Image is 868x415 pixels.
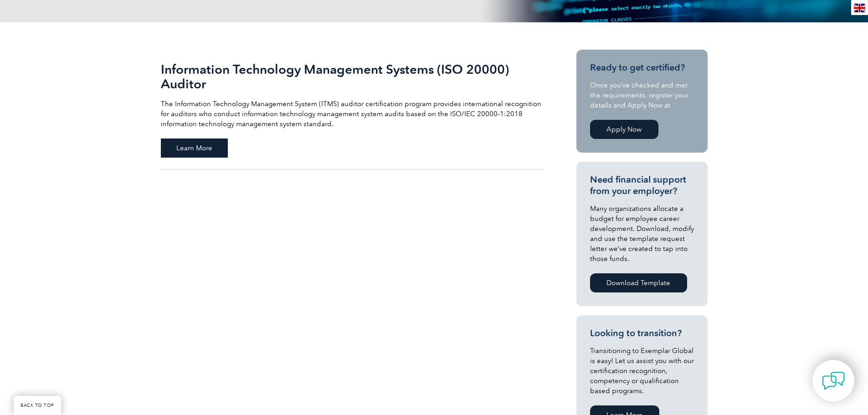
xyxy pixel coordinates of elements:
p: The Information Technology Management System (ITMS) auditor certification program provides intern... [161,99,544,129]
h3: Need financial support from your employer? [590,174,694,197]
h3: Ready to get certified? [590,62,694,73]
a: Download Template [590,273,687,292]
img: en [854,4,865,12]
a: Apply Now [590,120,658,139]
p: Transitioning to Exemplar Global is easy! Let us assist you with our certification recognition, c... [590,346,694,396]
span: Learn More [161,138,228,158]
h3: Looking to transition? [590,328,694,339]
img: contact-chat.png [822,369,845,392]
p: Many organizations allocate a budget for employee career development. Download, modify and use th... [590,204,694,264]
h2: Information Technology Management Systems (ISO 20000) Auditor [161,62,544,91]
a: BACK TO TOP [14,396,61,415]
p: Once you’ve checked and met the requirements, register your details and Apply Now at [590,80,694,110]
a: Information Technology Management Systems (ISO 20000) Auditor The Information Technology Manageme... [161,50,544,169]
